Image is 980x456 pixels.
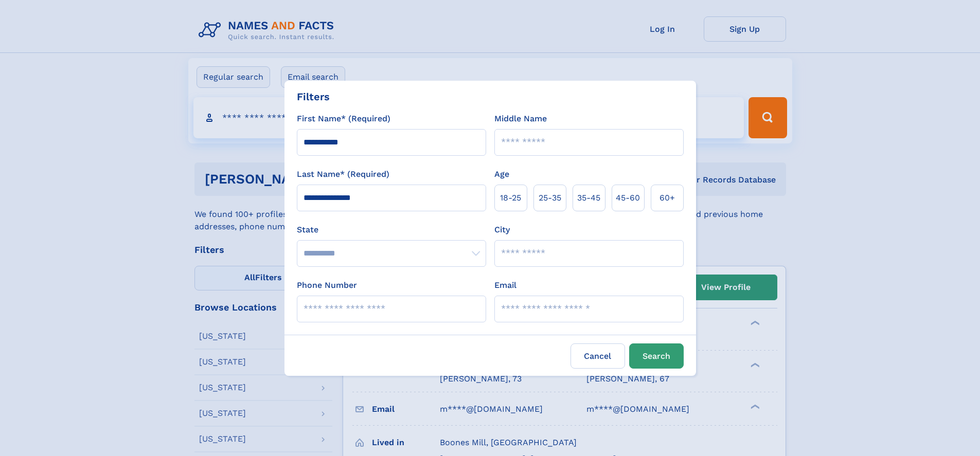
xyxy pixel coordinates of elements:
span: 35‑45 [577,192,600,204]
label: State [297,224,486,236]
div: Filters [297,89,330,104]
label: Email [494,279,516,291]
label: Phone Number [297,279,357,291]
label: Middle Name [494,113,547,125]
label: First Name* (Required) [297,113,390,125]
label: Last Name* (Required) [297,168,389,180]
span: 18‑25 [500,192,521,204]
label: Cancel [571,343,625,369]
span: 25‑35 [539,192,561,204]
span: 60+ [660,192,675,204]
button: Search [629,343,684,369]
label: City [494,224,510,236]
label: Age [494,168,509,180]
span: 45‑60 [616,192,640,204]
